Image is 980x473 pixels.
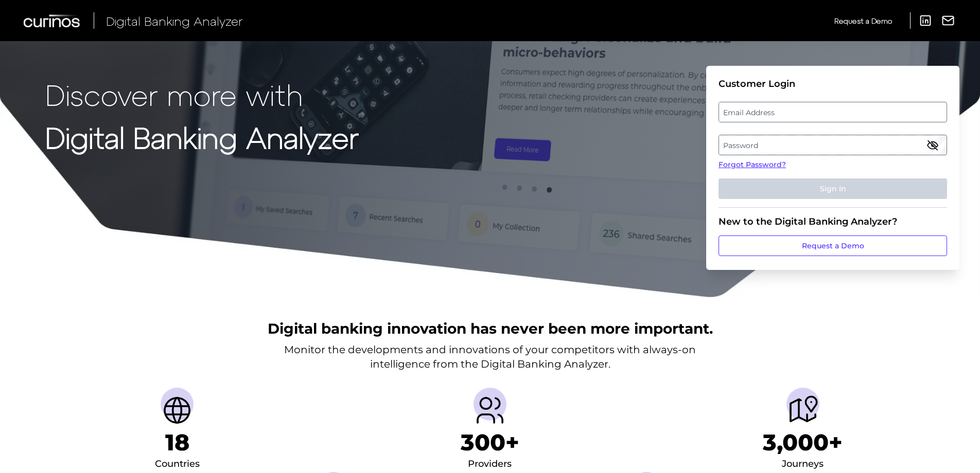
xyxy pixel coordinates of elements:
[719,136,946,154] label: Password
[468,456,512,472] div: Providers
[45,120,359,154] strong: Digital Banking Analyzer
[719,159,947,170] a: Forgot Password?
[474,394,506,427] img: Providers
[106,13,243,28] span: Digital Banking Analyzer
[155,456,200,472] div: Countries
[24,14,81,27] img: Curinos
[719,178,947,199] button: Sign In
[834,12,892,29] a: Request a Demo
[161,394,194,427] img: Countries
[719,78,947,89] div: Customer Login
[719,103,946,121] label: Email Address
[284,342,696,371] p: Monitor the developments and innovations of your competitors with always-on intelligence from the...
[786,394,819,427] img: Journeys
[165,429,189,456] h1: 18
[719,235,947,256] a: Request a Demo
[45,78,359,111] p: Discover more with
[782,456,824,472] div: Journeys
[268,319,713,338] h2: Digital banking innovation has never been more important.
[461,429,519,456] h1: 300+
[719,216,947,227] div: New to the Digital Banking Analyzer?
[763,429,843,456] h1: 3,000+
[834,16,892,25] span: Request a Demo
